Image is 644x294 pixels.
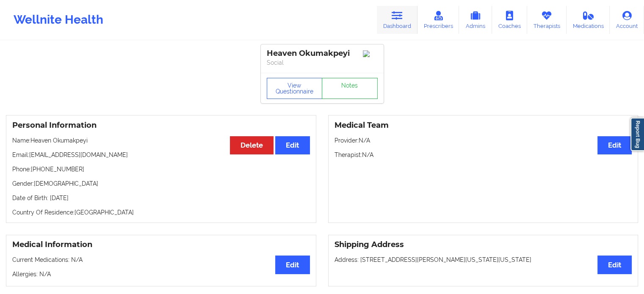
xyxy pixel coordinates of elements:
[363,50,378,57] img: Image%2Fplaceholer-image.png
[334,256,632,264] p: Address: [STREET_ADDRESS][PERSON_NAME][US_STATE][US_STATE]
[417,6,459,34] a: Prescribers
[12,179,310,188] p: Gender: [DEMOGRAPHIC_DATA]
[334,121,632,130] h3: Medical Team
[12,208,310,217] p: Country Of Residence: [GEOGRAPHIC_DATA]
[12,240,310,250] h3: Medical Information
[334,151,632,159] p: Therapist: N/A
[267,58,378,67] p: Social
[12,165,310,173] p: Phone: [PHONE_NUMBER]
[492,6,527,34] a: Coaches
[267,78,323,99] button: View Questionnaire
[275,256,310,274] button: Edit
[630,118,644,151] a: Report Bug
[459,6,492,34] a: Admins
[322,78,378,99] a: Notes
[230,136,274,154] button: Delete
[267,49,378,58] div: Heaven Okumakpeyi
[275,136,310,154] button: Edit
[597,136,632,154] button: Edit
[567,6,610,34] a: Medications
[527,6,567,34] a: Therapists
[12,194,310,202] p: Date of Birth: [DATE]
[377,6,417,34] a: Dashboard
[12,270,310,278] p: Allergies: N/A
[12,121,310,130] h3: Personal Information
[597,256,632,274] button: Edit
[12,136,310,145] p: Name: Heaven Okumakpeyi
[334,240,632,250] h3: Shipping Address
[610,6,644,34] a: Account
[12,256,310,264] p: Current Medications: N/A
[12,151,310,159] p: Email: [EMAIL_ADDRESS][DOMAIN_NAME]
[334,136,632,145] p: Provider: N/A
